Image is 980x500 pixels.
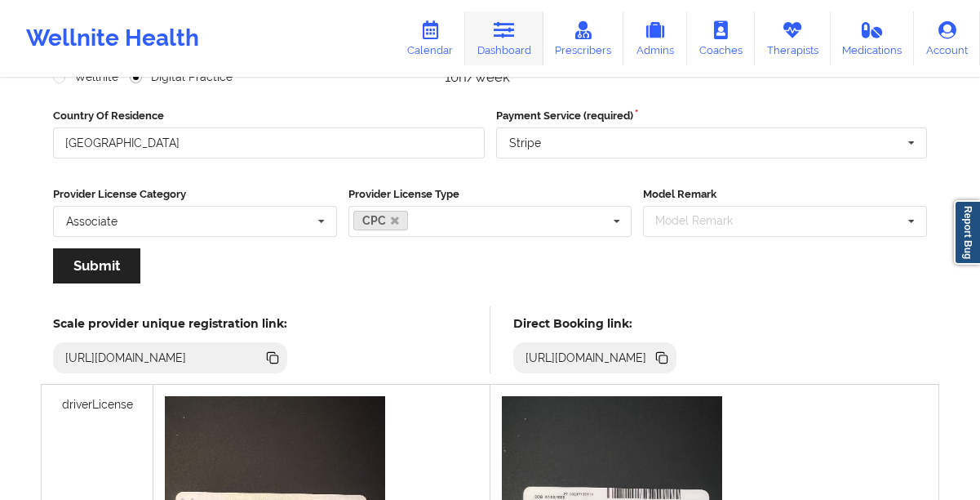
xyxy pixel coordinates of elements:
a: Coaches [687,11,755,65]
h5: Scale provider unique registration link: [53,316,287,331]
a: Account [914,11,980,65]
h5: Direct Booking link: [513,316,677,331]
label: Digital Practice [130,70,233,84]
a: Prescribers [543,11,624,65]
a: Dashboard [465,11,543,65]
label: Provider License Category [53,186,337,203]
a: Calendar [395,11,465,65]
button: Submit [53,248,140,283]
div: [URL][DOMAIN_NAME] [519,350,654,366]
label: Provider License Type [348,186,632,203]
a: CPC [353,211,409,230]
label: Model Remark [643,186,927,203]
div: Stripe [509,137,541,149]
div: Model Remark [651,212,756,230]
div: Associate [66,216,118,227]
label: Country Of Residence [53,108,485,124]
div: 10h/week [445,69,681,85]
a: Medications [831,11,915,65]
label: Payment Service (required) [496,108,928,124]
a: Report Bug [954,200,980,265]
label: Wellnite [53,70,118,84]
a: Admins [623,11,687,65]
a: Therapists [755,11,831,65]
div: [URL][DOMAIN_NAME] [59,350,193,366]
